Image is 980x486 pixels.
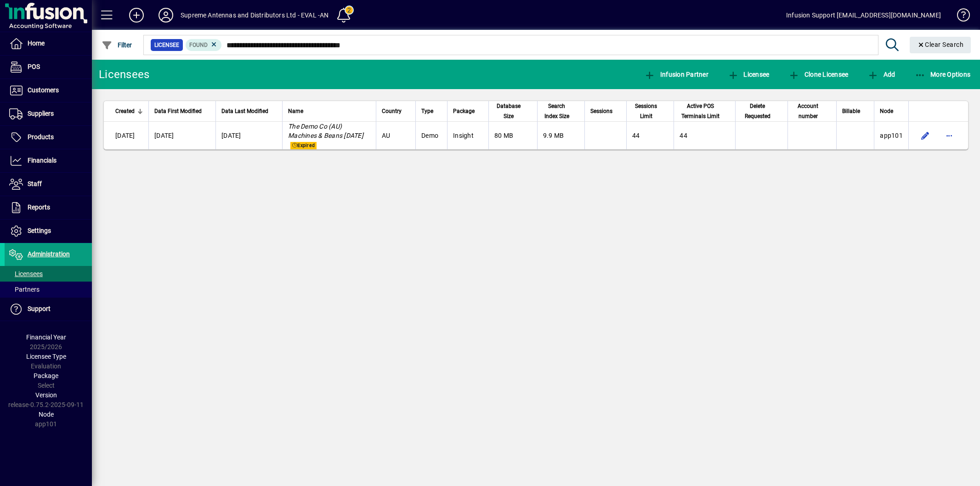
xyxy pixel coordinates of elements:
[543,101,571,121] span: Search Index Size
[741,101,774,121] span: Delete Requested
[181,8,329,23] div: Supreme Antennas and Distributors Ltd - EVAL -AN
[288,123,299,130] em: The
[421,106,442,116] div: Type
[950,2,969,32] a: Knowledge Base
[786,66,850,83] button: Clone Licensee
[842,106,868,116] div: Billable
[324,132,342,139] em: Beans
[543,101,579,121] div: Search Index Size
[5,56,92,79] a: POS
[488,122,537,149] td: 80 MB
[5,102,92,125] a: Suppliers
[867,71,895,78] span: Add
[725,66,772,83] button: Licensee
[26,333,66,341] span: Financial Year
[382,106,402,116] span: Country
[918,128,933,143] button: Edit
[421,106,433,116] span: Type
[28,203,50,211] span: Reports
[910,37,971,53] button: Clear
[329,123,342,130] em: (AU)
[26,353,66,360] span: Licensee Type
[494,101,531,121] div: Database Size
[5,282,92,297] a: Partners
[5,79,92,102] a: Customers
[5,149,92,172] a: Financials
[28,180,42,187] span: Staff
[215,122,282,149] td: [DATE]
[842,106,860,116] span: Billable
[880,106,903,116] div: Node
[788,71,848,78] span: Clone Licensee
[880,132,903,139] span: app101.prod.infusionbusinesssoftware.com
[5,32,92,55] a: Home
[626,122,674,149] td: 44
[537,122,584,149] td: 9.9 MB
[5,196,92,219] a: Reports
[28,250,70,258] span: Administration
[344,132,363,139] em: [DATE]
[642,66,711,83] button: Infusion Partner
[154,106,202,116] span: Data First Modified
[5,126,92,149] a: Products
[5,220,92,243] a: Settings
[154,106,210,116] div: Data First Modified
[915,71,971,78] span: More Options
[28,63,40,70] span: POS
[453,106,483,116] div: Package
[115,106,143,116] div: Created
[9,270,43,277] span: Licensees
[99,37,135,53] button: Filter
[674,122,735,149] td: 44
[221,106,277,116] div: Data Last Modified
[382,106,410,116] div: Country
[288,132,317,139] em: Machines
[912,66,973,83] button: More Options
[632,101,660,121] span: Sessions Limit
[494,101,523,121] span: Database Size
[186,39,222,51] mat-chip: Found Status: Found
[300,123,317,130] em: Demo
[319,123,327,130] em: Co
[741,101,782,121] div: Delete Requested
[28,110,54,117] span: Suppliers
[632,101,668,121] div: Sessions Limit
[644,71,708,78] span: Infusion Partner
[151,7,181,23] button: Profile
[99,67,149,82] div: Licensees
[102,41,132,49] span: Filter
[28,227,51,234] span: Settings
[447,122,488,149] td: Insight
[290,142,317,149] span: Expired
[590,106,612,116] span: Sessions
[5,298,92,321] a: Support
[5,173,92,196] a: Staff
[28,305,51,312] span: Support
[5,266,92,282] a: Licensees
[288,106,303,116] span: Name
[865,66,897,83] button: Add
[318,132,322,139] em: &
[34,372,58,379] span: Package
[35,391,57,399] span: Version
[115,106,135,116] span: Created
[148,122,215,149] td: [DATE]
[154,40,179,50] span: Licensee
[28,133,54,141] span: Products
[793,101,831,121] div: Account number
[590,106,621,116] div: Sessions
[189,42,208,48] span: Found
[786,8,941,23] div: Infusion Support [EMAIL_ADDRESS][DOMAIN_NAME]
[28,40,45,47] span: Home
[221,106,268,116] span: Data Last Modified
[793,101,823,121] span: Account number
[415,122,447,149] td: Demo
[728,71,770,78] span: Licensee
[104,122,148,149] td: [DATE]
[288,106,370,116] div: Name
[376,122,415,149] td: AU
[942,128,957,143] button: More options
[39,411,54,418] span: Node
[680,101,721,121] span: Active POS Terminals Limit
[680,101,730,121] div: Active POS Terminals Limit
